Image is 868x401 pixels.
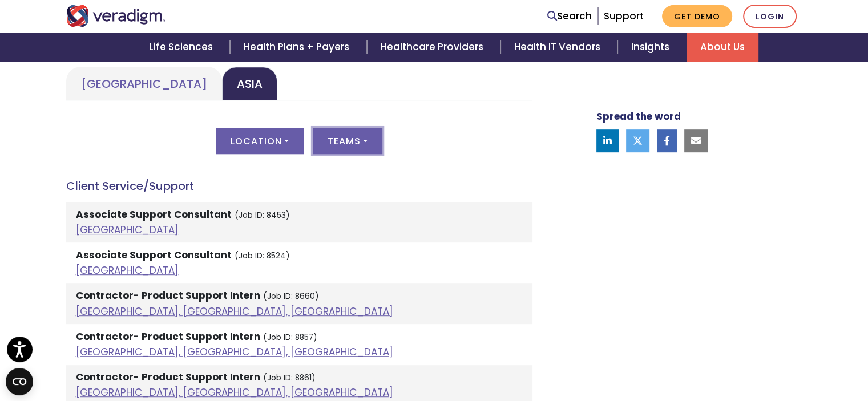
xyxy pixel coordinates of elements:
small: (Job ID: 8453) [235,210,290,221]
a: [GEOGRAPHIC_DATA] [76,264,179,277]
a: Life Sciences [135,33,230,62]
a: [GEOGRAPHIC_DATA], [GEOGRAPHIC_DATA], [GEOGRAPHIC_DATA] [76,386,393,399]
a: Health IT Vendors [500,33,617,62]
a: Health Plans + Payers [230,33,366,62]
a: [GEOGRAPHIC_DATA] [76,223,179,237]
button: Open CMP widget [6,368,33,395]
button: Teams [313,128,382,154]
strong: Associate Support Consultant [76,208,232,221]
button: Location [216,128,304,154]
strong: Associate Support Consultant [76,248,232,262]
strong: Contractor- Product Support Intern [76,330,260,343]
small: (Job ID: 8861) [263,372,316,383]
a: Insights [617,33,687,62]
h4: Client Service/Support [66,179,532,193]
a: [GEOGRAPHIC_DATA] [66,67,222,100]
small: (Job ID: 8660) [263,291,319,302]
a: Get Demo [662,5,732,27]
strong: Contractor- Product Support Intern [76,289,260,302]
strong: Contractor- Product Support Intern [76,370,260,384]
small: (Job ID: 8524) [235,250,290,261]
a: Asia [222,67,277,100]
img: Veradigm logo [66,5,166,27]
a: Support [604,9,644,23]
strong: Spread the word [596,110,681,123]
a: [GEOGRAPHIC_DATA], [GEOGRAPHIC_DATA], [GEOGRAPHIC_DATA] [76,345,393,359]
a: Search [547,9,592,24]
a: Login [743,5,797,28]
a: [GEOGRAPHIC_DATA], [GEOGRAPHIC_DATA], [GEOGRAPHIC_DATA] [76,305,393,318]
a: About Us [687,33,758,62]
a: Healthcare Providers [367,33,500,62]
small: (Job ID: 8857) [263,332,317,343]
